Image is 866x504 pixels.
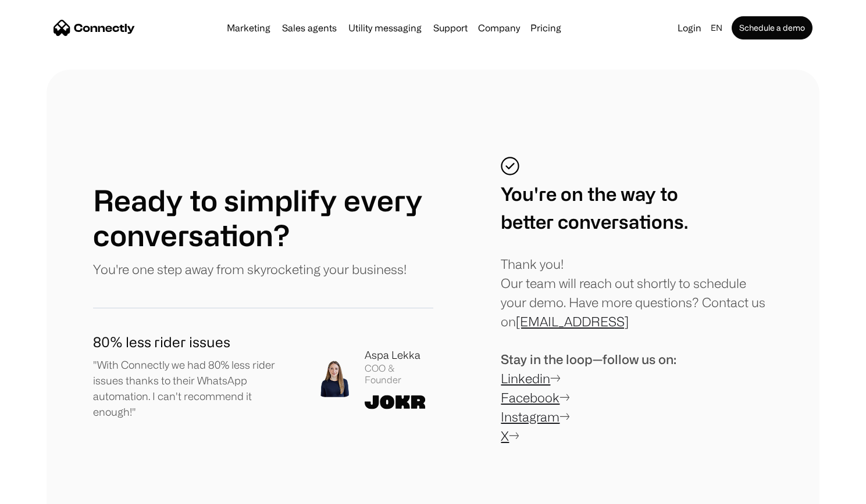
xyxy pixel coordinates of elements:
[93,332,297,352] h1: 80% less rider issues
[501,180,688,236] div: You're on the way to better conversations.
[478,20,520,36] div: Company
[93,260,407,279] p: You're one step away from skyrocketing your business!
[526,23,566,33] a: Pricing
[501,429,509,443] a: X
[23,484,70,500] ul: Language list
[673,20,706,36] a: Login
[277,23,341,33] a: Sales agents
[344,23,426,33] a: Utility messaging
[711,20,722,36] div: en
[93,183,433,253] h1: Ready to simplify every conversation?
[501,254,773,331] div: Thank you! Our team will reach out shortly to schedule your demo. Have more questions? Contact us on
[501,409,559,424] a: Instagram
[12,483,70,500] aside: Language selected: English
[706,20,729,36] div: en
[365,347,433,363] div: Aspa Lekka
[429,23,472,33] a: Support
[222,23,275,33] a: Marketing
[54,19,135,37] a: home
[501,371,550,386] a: Linkedin
[475,20,523,36] div: Company
[732,16,812,39] a: Schedule a demo
[501,390,559,405] a: Facebook
[516,314,629,329] a: [EMAIL_ADDRESS]
[93,357,297,420] p: "With Connectly we had 80% less rider issues thanks to their WhatsApp automation. I can't recomme...
[365,363,433,385] div: COO & Founder
[501,352,676,366] span: Stay in the loop—follow us on:
[501,350,676,445] p: → → → →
